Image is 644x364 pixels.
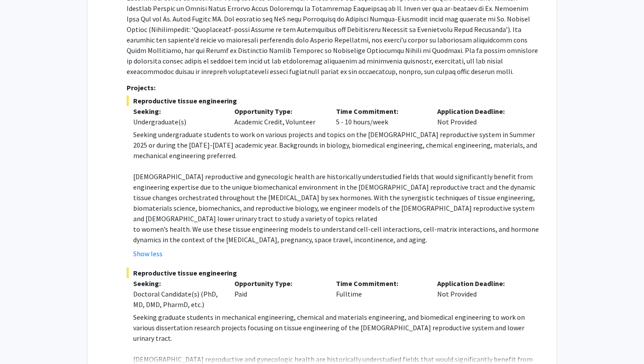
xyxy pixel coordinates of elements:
div: Undergraduate(s) [133,117,222,127]
p: Opportunity Type: [234,106,323,117]
div: Not Provided [431,278,532,310]
p: Time Commitment: [336,278,425,289]
p: Seeking graduate students in mechanical engineering, chemical and materials engineering, and biom... [133,312,539,343]
p: Seeking undergraduate students to work on various projects and topics on the [DEMOGRAPHIC_DATA] r... [133,129,539,161]
div: Paid [228,278,329,310]
div: Not Provided [431,106,532,127]
span: Reproductive tissue engineering [127,95,539,106]
p: Opportunity Type: [234,278,323,289]
p: Application Deadline: [437,106,526,117]
div: 5 - 10 hours/week [329,106,431,127]
p: to women’s health. We use these tissue engineering models to understand cell-cell interactions, c... [133,224,539,245]
strong: Projects: [127,83,156,92]
p: Seeking: [133,278,222,289]
span: Reproductive tissue engineering [127,268,539,278]
div: Doctoral Candidate(s) (PhD, MD, DMD, PharmD, etc.) [133,289,222,310]
p: Application Deadline: [437,278,526,289]
p: [DEMOGRAPHIC_DATA] reproductive and gynecologic health are historically understudied fields that ... [133,171,539,224]
button: Show less [133,248,163,259]
iframe: Chat [7,325,37,357]
div: Academic Credit, Volunteer [228,106,329,127]
p: Time Commitment: [336,106,425,117]
div: Fulltime [329,278,431,310]
p: Seeking: [133,106,222,117]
